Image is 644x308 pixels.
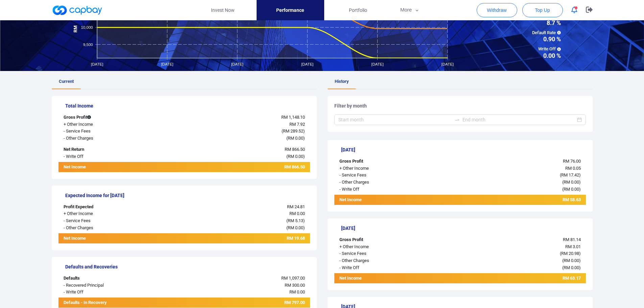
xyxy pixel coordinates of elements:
span: History [335,79,349,84]
div: Defaults - In Recovery [58,298,163,308]
tspan: 9,500 [83,42,93,46]
div: ( ) [163,217,310,224]
span: RM 0.00 [564,258,579,263]
button: Top Up [522,3,563,17]
span: RM 24.81 [287,204,305,209]
div: Gross Profit [334,158,439,165]
div: Profit Expected [58,204,163,211]
div: - Service Fees [334,250,439,257]
span: RM 7.92 [289,122,305,127]
span: RM 866.50 [284,164,305,169]
tspan: [DATE] [161,62,173,66]
div: ( ) [439,179,586,186]
tspan: [DATE] [301,62,313,66]
span: 8.7 % [516,20,561,26]
div: - Write Off [334,186,439,193]
div: - Service Fees [58,217,163,224]
span: RM 0.00 [288,136,303,141]
span: RM 3.01 [565,244,581,249]
div: - Other Charges [334,179,439,186]
tspan: [DATE] [441,62,453,66]
div: ( ) [163,135,310,142]
div: - Other Charges [334,257,439,264]
div: - Service Fees [58,128,163,135]
div: - Recovered Principal [58,282,163,289]
span: RM 5.13 [288,218,303,223]
div: ( ) [163,224,310,232]
div: Gross Profit [334,236,439,243]
span: RM 63.17 [563,276,581,281]
span: RM 1,097.00 [281,276,305,281]
div: + Other Income [334,165,439,172]
div: ( ) [163,128,310,135]
tspan: [DATE] [91,62,103,66]
div: - Other Charges [58,135,163,142]
div: Defaults [58,275,163,282]
span: RM 76.00 [563,159,581,164]
div: + Other Income [58,210,163,217]
div: - Service Fees [334,172,439,179]
h5: Defaults and Recoveries [65,264,310,270]
span: RM 0.00 [564,180,579,185]
button: Withdraw [477,3,517,17]
span: RM 0.00 [288,225,303,230]
div: Net Income [58,164,163,172]
div: - Other Charges [58,224,163,232]
span: to [454,117,460,122]
div: Net Income [334,275,439,283]
div: Net Income [58,235,163,243]
h5: [DATE] [341,147,586,153]
span: Write Off [516,46,561,53]
input: End month [462,116,576,123]
span: RM 300.00 [285,283,305,288]
div: Net Income [334,196,439,205]
h5: Filter by month [334,103,586,109]
span: RM 81.14 [563,237,581,242]
span: RM 17.42 [561,172,579,177]
div: ( ) [439,264,586,271]
span: RM 0.00 [564,265,579,270]
h5: Total Income [65,103,310,109]
div: ( ) [439,172,586,179]
span: 0.00 % [516,53,561,59]
span: 0.90 % [516,36,561,42]
div: Net Return [58,146,163,153]
tspan: [DATE] [371,62,383,66]
tspan: 10,000 [81,25,93,29]
span: RM 289.52 [283,128,303,134]
h5: Expected Income for [DATE] [65,192,310,198]
h5: [DATE] [341,225,586,231]
div: Gross Profit [58,114,163,121]
span: RM 797.00 [284,300,305,305]
span: Top Up [535,7,550,14]
div: + Other Income [334,243,439,251]
span: RM 19.68 [287,236,305,241]
tspan: RM [73,25,78,32]
span: Current [59,79,74,84]
span: RM 0.00 [564,187,579,192]
span: RM 0.00 [289,289,305,294]
div: ( ) [439,250,586,257]
div: + Other Income [58,121,163,128]
div: ( ) [439,257,586,264]
div: - Write Off [58,153,163,160]
span: RM 866.50 [285,147,305,152]
span: RM 1,148.10 [281,115,305,120]
tspan: [DATE] [231,62,243,66]
span: Default Rate [516,29,561,37]
span: swap-right [454,117,460,122]
div: ( ) [163,153,310,160]
span: Portfolio [349,6,367,14]
div: - Write Off [334,264,439,271]
span: RM 0.00 [288,154,303,159]
input: Start month [338,116,452,123]
span: RM 58.63 [563,197,581,202]
span: RM 20.98 [561,251,579,256]
div: - Write Off [58,289,163,296]
span: RM 0.00 [289,211,305,216]
span: Performance [276,6,304,14]
div: ( ) [439,186,586,193]
span: RM 0.05 [565,166,581,171]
